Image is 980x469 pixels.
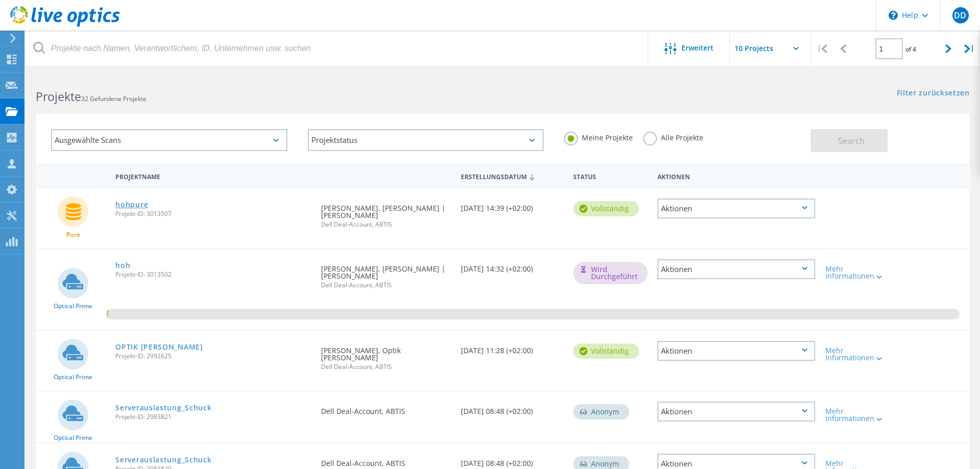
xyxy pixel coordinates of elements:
span: Erweitert [681,44,714,52]
span: DD [954,11,966,19]
span: Projekt-ID: 2992625 [115,353,311,359]
a: Filter zurücksetzen [897,89,970,98]
span: Dell Deal-Account, ABTIS [321,282,451,288]
div: Projektname [110,166,316,185]
div: [PERSON_NAME], [PERSON_NAME] | [PERSON_NAME] [316,249,456,299]
div: vollständig [573,201,639,216]
button: Search [811,129,888,152]
span: Dell Deal-Account, ABTIS [321,221,451,228]
a: hohpure [115,201,148,208]
div: Erstellungsdatum [456,166,568,186]
span: Dell Deal-Account, ABTIS [321,364,451,370]
a: hoh [115,262,130,269]
div: Wird durchgeführt [573,262,648,284]
svg: \n [889,11,898,20]
span: 32 Gefundene Projekte [81,94,146,103]
span: Optical Prime [54,303,92,309]
a: Serverauslastung_Schuck [115,456,211,463]
label: Alle Projekte [643,132,703,141]
div: Aktionen [657,199,815,218]
div: | [959,31,980,67]
div: [PERSON_NAME], Optik [PERSON_NAME] [316,331,456,380]
div: Ausgewählte Scans [51,129,287,151]
a: Live Optics Dashboard [10,21,120,29]
div: [DATE] 14:39 (+02:00) [456,188,568,222]
div: Projektstatus [308,129,544,151]
span: 0.23% [106,309,108,318]
input: Projekte nach Namen, Verantwortlichem, ID, Unternehmen usw. suchen [26,31,649,66]
div: Aktionen [652,166,820,185]
div: Aktionen [657,341,815,361]
span: of 4 [905,45,916,54]
span: Optical Prime [54,374,92,380]
span: Projekt-ID: 3013502 [115,271,311,278]
span: Search [838,135,865,146]
div: [DATE] 08:48 (+02:00) [456,391,568,425]
div: Mehr Informationen [825,408,890,422]
span: Projekt-ID: 3013507 [115,211,311,217]
div: Mehr Informationen [825,347,890,361]
div: [DATE] 14:32 (+02:00) [456,249,568,283]
div: Aktionen [657,259,815,279]
div: [PERSON_NAME], [PERSON_NAME] | [PERSON_NAME] [316,188,456,238]
div: Mehr Informationen [825,265,890,280]
span: Optical Prime [54,435,92,441]
div: | [812,31,832,67]
div: Anonym [573,404,629,419]
span: Pure [66,232,80,238]
div: Aktionen [657,402,815,422]
div: Status [568,166,652,185]
div: [DATE] 11:28 (+02:00) [456,331,568,364]
a: Serverauslastung_Schuck [115,404,211,411]
div: Dell Deal-Account, ABTIS [316,391,456,425]
a: OPTIK [PERSON_NAME] [115,343,203,351]
b: Projekte [36,88,81,105]
div: vollständig [573,343,639,359]
label: Meine Projekte [564,132,633,141]
span: Projekt-ID: 2983821 [115,414,311,420]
